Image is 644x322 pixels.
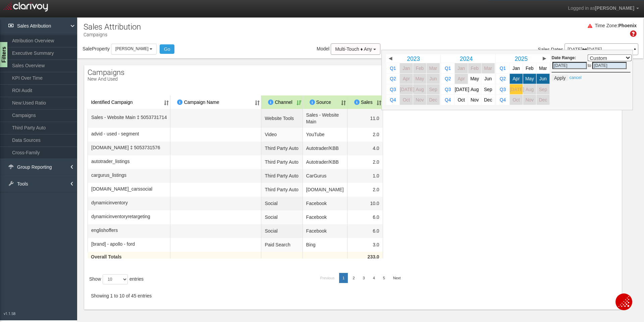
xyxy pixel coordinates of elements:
td: Sales - Website Main [303,109,347,128]
td: 3.0 [347,238,383,252]
div: Time Zone: [592,23,618,29]
th: Source: activate to sort column ascending [303,95,347,109]
td: 4.0 [347,142,383,155]
span: Q1 [500,66,506,71]
span: Jan [458,66,465,71]
a: Dec [427,95,440,105]
td: Third Party Auto [261,183,303,197]
a: May [523,74,536,84]
span: Mar [539,66,547,71]
span: autotrader_listings [91,158,129,165]
a: Mar [482,63,495,73]
a: [DATE] [510,84,523,94]
a: Q1 [441,63,454,73]
a: 5 [380,273,388,283]
a: Oct [455,95,468,105]
span: May [525,76,534,81]
td: Facebook [303,197,347,210]
td: Social [261,210,303,224]
span: Sale [83,46,92,51]
span: 2024 [460,55,473,62]
span: dynamicinventoryretargeting [91,213,150,220]
td: Facebook [303,224,347,238]
a: Nov [468,95,481,105]
a: Oct [400,95,413,105]
span: Oct [513,97,520,102]
a: Q1 [386,63,399,73]
span: [DATE] [510,87,524,92]
td: Autotrader/KBB [303,155,347,169]
a: Feb [468,63,481,73]
td: Paid Search [261,238,303,252]
td: 11.0 [347,109,383,128]
a: Apr [400,74,413,84]
span: dynamicinventory [91,199,128,206]
a: Oct [510,95,523,105]
a: Dec [482,95,495,105]
a: 2023 [394,54,432,63]
td: Autotrader/KBB [303,142,347,155]
span: Aug [416,87,424,92]
td: [DOMAIN_NAME] [303,183,347,197]
span: englishoffers [91,227,118,234]
a: 2024 [447,54,485,63]
span: Q4 [390,97,396,102]
a: Jun [482,74,495,84]
span: Q2 [390,76,396,81]
a: May [468,74,481,84]
a: Q2 [441,74,454,84]
select: Showentries [103,274,128,284]
span: Q2 [445,76,451,81]
span: Multi-Touch ♦ Any [335,46,372,52]
span: Feb [416,66,424,71]
p: New and Used [88,77,124,82]
span: Aug [526,87,534,92]
b: Date Range: [552,55,576,60]
td: 10.0 [347,197,383,210]
a: Apr [510,74,523,84]
span: [brand] - apollo - ford [91,241,135,247]
a: Mar [427,63,440,73]
div: Showing 1 to 10 of 45 entries [88,290,155,304]
a: Sep [482,84,495,94]
a: ▶ [540,54,548,63]
h1: Sales Attribution [84,23,141,31]
td: 2.0 [347,155,383,169]
span: Aug [471,87,479,92]
a: Jan [455,63,468,73]
td: 6.0 [347,224,383,238]
span: Q3 [390,87,396,92]
span: Feb [471,66,479,71]
span: Apr [513,76,520,81]
button: [PERSON_NAME] [111,44,157,54]
a: Aug [468,84,481,94]
a: Q2 [386,74,399,84]
a: Apr [455,74,468,84]
span: [PERSON_NAME] [595,5,634,11]
span: ▶ [543,56,546,61]
span: Jun [484,76,492,81]
td: Video [261,128,303,142]
div: 233.0 [347,252,383,262]
span: Q4 [445,97,451,102]
p: [DATE] [DATE] [568,47,635,52]
button: Go [160,44,175,54]
span: Feb [526,66,534,71]
th: Sales: activate to sort column ascending [347,95,383,109]
a: Mar [537,63,550,73]
a: Jun [427,74,440,84]
span: Sep [539,87,547,92]
a: 4 [370,273,378,283]
span: cars.com_carssocial [91,186,152,192]
td: to [588,61,592,70]
th: Campaign Name: activate to sort column ascending [170,95,261,109]
a: Nov [413,95,426,105]
a: Logged in as[PERSON_NAME] [563,0,644,16]
a: Next [390,273,404,283]
span: Dec [429,97,437,102]
span: Jan [513,66,520,71]
td: Bing [303,238,347,252]
a: Jan [510,63,523,73]
span: Jan [402,66,410,71]
a: [DATE] [455,84,468,94]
